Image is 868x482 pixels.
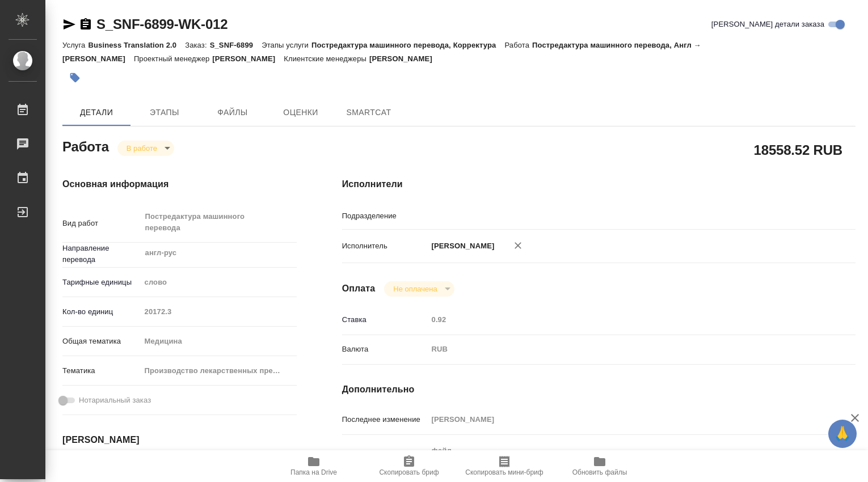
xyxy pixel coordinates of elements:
p: Постредактура машинного перевода, Корректура [311,41,504,49]
span: Обновить файлы [572,468,627,476]
p: Тематика [62,365,141,377]
p: Кол-во единиц [62,306,141,318]
span: Скопировать бриф [379,468,439,476]
div: Медицина [141,332,297,351]
p: Последнее изменение [342,414,428,425]
p: Подразделение [342,210,428,222]
button: Добавить тэг [62,65,87,90]
h4: Исполнители [342,177,856,191]
p: Этапы услуги [262,41,311,49]
p: [PERSON_NAME] [369,54,441,63]
h4: Дополнительно [342,383,856,396]
button: Скопировать бриф [361,450,457,482]
div: В работе [384,281,454,297]
div: RUB [428,340,813,359]
div: В работе [117,141,174,156]
span: Скопировать мини-бриф [465,468,543,476]
p: [PERSON_NAME] [428,240,495,252]
h2: Работа [62,136,109,156]
p: Исполнитель [342,240,428,252]
p: Общая тематика [62,336,141,347]
button: Скопировать ссылку для ЯМессенджера [62,18,76,31]
span: Оценки [273,105,328,120]
p: S_SNF-6899 [210,41,262,49]
p: Услуга [62,41,88,49]
button: В работе [123,143,161,153]
h4: [PERSON_NAME] [62,433,297,447]
p: Клиентские менеджеры [284,54,369,63]
input: Пустое поле [141,303,297,320]
button: Обновить файлы [552,450,647,482]
p: Business Translation 2.0 [88,41,185,49]
button: Скопировать мини-бриф [457,450,552,482]
button: 🙏 [828,420,857,448]
h4: Оплата [342,282,376,295]
span: Файлы [205,105,260,120]
span: Папка на Drive [290,468,337,476]
h4: Основная информация [62,177,297,191]
span: Этапы [137,105,192,120]
p: Работа [504,41,532,49]
span: [PERSON_NAME] детали заказа [711,19,824,30]
p: Тарифные единицы [62,277,141,288]
button: Папка на Drive [266,450,361,482]
div: Производство лекарственных препаратов [141,361,297,380]
p: Валюта [342,344,428,355]
span: Детали [69,105,124,120]
p: Ставка [342,314,428,325]
button: Скопировать ссылку [79,18,92,31]
input: Пустое поле [428,411,813,428]
a: S_SNF-6899-WK-012 [96,16,227,32]
p: Вид работ [62,218,141,229]
div: слово [141,273,297,292]
span: SmartCat [342,105,396,120]
p: Заказ: [185,41,209,49]
p: Направление перевода [62,243,141,265]
span: 🙏 [833,422,852,446]
p: Проектный менеджер [134,54,212,63]
button: Удалить исполнителя [505,233,530,258]
span: Нотариальный заказ [79,395,151,406]
p: [PERSON_NAME] [212,54,284,63]
button: Не оплачена [390,284,440,294]
input: Пустое поле [428,311,813,328]
h2: 18558.52 RUB [754,140,842,159]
